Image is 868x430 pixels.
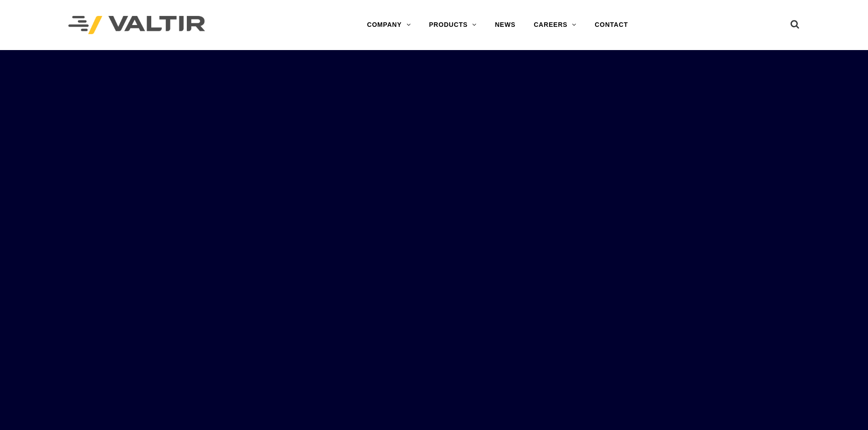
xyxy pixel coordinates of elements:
[486,16,524,34] a: NEWS
[524,16,586,34] a: CAREERS
[358,16,420,34] a: COMPANY
[68,16,205,35] img: Valtir
[586,16,637,34] a: CONTACT
[420,16,486,34] a: PRODUCTS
